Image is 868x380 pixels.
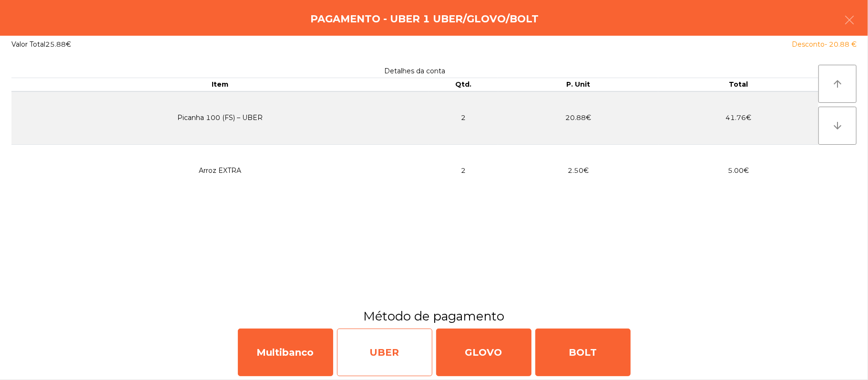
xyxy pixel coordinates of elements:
[429,144,498,197] td: 2
[818,65,857,103] button: arrow_upward
[11,78,429,91] th: Item
[429,91,498,145] td: 2
[337,329,432,376] div: UBER
[658,144,818,197] td: 5.00€
[658,91,818,145] td: 41.76€
[498,91,658,145] td: 20.88€
[11,144,429,197] td: Arroz EXTRA
[498,78,658,91] th: P. Unit
[832,120,843,131] i: arrow_downward
[11,91,429,145] td: Picanha 100 (FS) – UBER
[429,78,498,91] th: Qtd.
[11,40,45,49] span: Valor Total
[310,12,539,26] h4: Pagamento - UBER 1 UBER/GLOVO/BOLT
[832,78,843,90] i: arrow_upward
[535,329,631,376] div: BOLT
[385,67,446,75] span: Detalhes da conta
[498,144,658,197] td: 2.50€
[658,78,818,91] th: Total
[825,40,857,49] span: - 20.88 €
[7,308,861,325] h3: Método de pagamento
[792,40,857,50] div: Desconto
[45,40,71,49] span: 25.88€
[436,329,531,376] div: GLOVO
[238,329,333,376] div: Multibanco
[818,107,857,145] button: arrow_downward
